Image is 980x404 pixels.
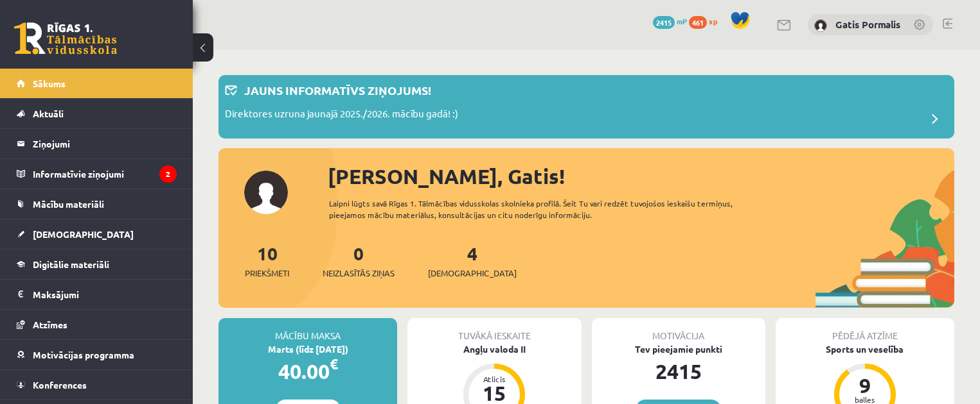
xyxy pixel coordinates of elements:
div: 2415 [592,356,765,387]
span: Atzīmes [33,319,67,330]
a: Digitālie materiāli [17,249,177,279]
a: Informatīvie ziņojumi2 [17,159,177,189]
a: Jauns informatīvs ziņojums! Direktores uzruna jaunajā 2025./2026. mācību gadā! :) [225,81,948,132]
span: Neizlasītās ziņas [323,267,395,280]
div: 40.00 [218,356,397,387]
a: 461 xp [689,16,724,26]
span: Aktuāli [33,108,64,119]
span: Motivācijas programma [33,349,134,360]
div: Laipni lūgts savā Rīgas 1. Tālmācības vidusskolas skolnieka profilā. Šeit Tu vari redzēt tuvojošo... [329,198,771,221]
a: Aktuāli [17,99,177,128]
div: 9 [846,375,884,396]
div: Motivācija [592,318,765,342]
legend: Informatīvie ziņojumi [33,159,177,189]
a: Maksājumi [17,280,177,309]
legend: Maksājumi [33,280,177,309]
span: [DEMOGRAPHIC_DATA] [33,228,134,240]
div: Mācību maksa [218,318,397,342]
span: 461 [689,16,707,29]
div: Pēdējā atzīme [776,318,954,342]
i: 2 [159,165,177,183]
a: 10Priekšmeti [245,242,289,280]
div: [PERSON_NAME], Gatis! [328,161,954,192]
a: [DEMOGRAPHIC_DATA] [17,219,177,249]
div: Marts (līdz [DATE]) [218,342,397,356]
a: 4[DEMOGRAPHIC_DATA] [428,242,517,280]
a: Rīgas 1. Tālmācības vidusskola [14,22,117,55]
div: Atlicis [475,375,513,383]
legend: Ziņojumi [33,129,177,158]
span: mP [677,16,687,26]
div: Angļu valoda II [407,342,581,356]
span: Digitālie materiāli [33,258,109,270]
div: 15 [475,383,513,403]
a: Gatis Pormalis [835,18,900,31]
div: Tuvākā ieskaite [407,318,581,342]
a: Konferences [17,370,177,400]
a: Sākums [17,69,177,98]
a: Mācību materiāli [17,189,177,219]
div: Tev pieejamie punkti [592,342,765,356]
div: balles [846,396,884,403]
span: Sākums [33,78,66,89]
span: 2415 [653,16,675,29]
span: xp [709,16,717,26]
span: € [330,355,338,373]
a: Motivācijas programma [17,340,177,369]
a: Atzīmes [17,310,177,339]
p: Direktores uzruna jaunajā 2025./2026. mācību gadā! :) [225,106,458,124]
span: Konferences [33,379,87,391]
p: Jauns informatīvs ziņojums! [244,81,431,99]
span: Priekšmeti [245,267,289,280]
div: Sports un veselība [776,342,954,356]
span: [DEMOGRAPHIC_DATA] [428,267,517,280]
a: 0Neizlasītās ziņas [323,242,395,280]
a: Ziņojumi [17,129,177,158]
a: 2415 mP [653,16,687,26]
span: Mācību materiāli [33,198,104,210]
img: Gatis Pormalis [814,19,827,32]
